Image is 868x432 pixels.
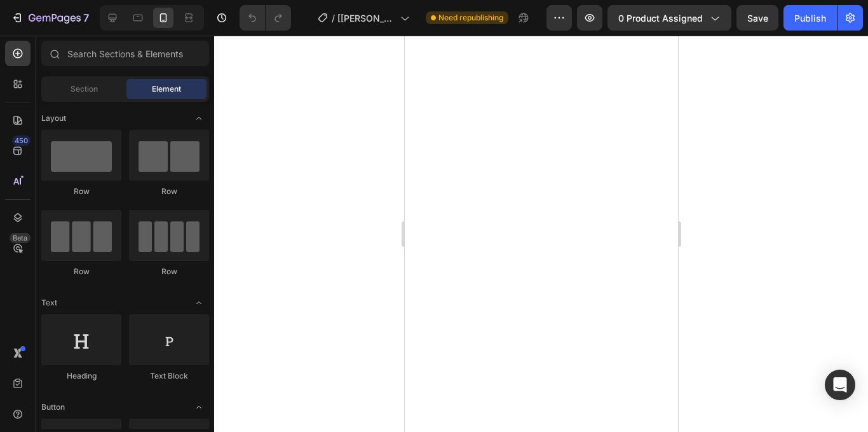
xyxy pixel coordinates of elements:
[337,11,395,25] span: [[PERSON_NAME] GPs] LumiBody Belt
[783,5,837,31] button: Publish
[41,113,66,124] span: Layout
[240,5,291,31] div: Undo/Redo
[10,233,31,243] div: Beta
[41,370,121,382] div: Heading
[41,401,65,413] span: Button
[83,10,89,25] p: 7
[736,5,778,31] button: Save
[405,36,678,432] iframe: Design area
[189,108,209,129] span: Toggle open
[152,83,181,95] span: Element
[618,11,703,25] span: 0 product assigned
[71,83,98,95] span: Section
[189,397,209,417] span: Toggle open
[41,266,121,277] div: Row
[794,11,826,25] div: Publish
[12,136,31,146] div: 450
[747,13,768,24] span: Save
[41,186,121,197] div: Row
[129,266,209,277] div: Row
[607,5,731,31] button: 0 product assigned
[5,5,95,31] button: 7
[332,11,335,25] span: /
[825,370,855,400] div: Open Intercom Messenger
[41,297,57,309] span: Text
[41,41,209,66] input: Search Sections & Elements
[129,186,209,197] div: Row
[189,293,209,313] span: Toggle open
[129,370,209,382] div: Text Block
[438,12,503,24] span: Need republishing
